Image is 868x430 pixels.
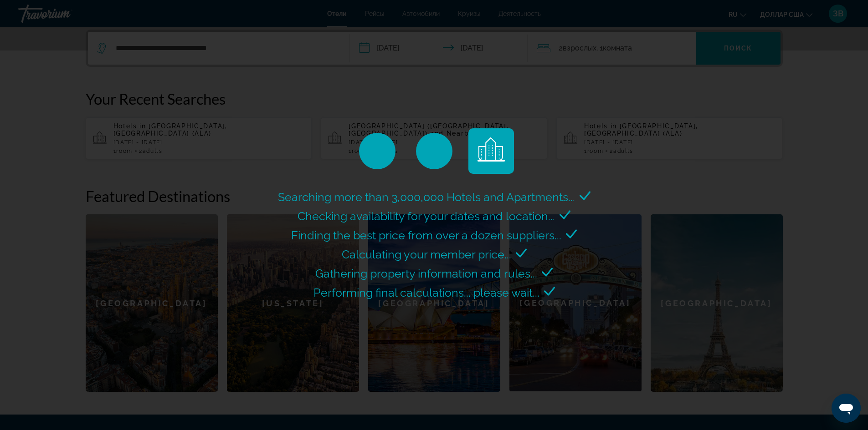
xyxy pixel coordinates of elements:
[278,190,575,204] span: Searching more than 3,000,000 Hotels and Apartments...
[315,267,537,280] span: Gathering property information and rules...
[342,248,511,261] span: Calculating your member price...
[291,228,561,242] span: Finding the best price from over a dozen suppliers...
[832,394,861,423] iframe: Кнопка запуска окна обмена сообщениями
[313,286,539,299] span: Performing final calculations... please wait...
[298,209,555,223] span: Checking availability for your dates and location...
